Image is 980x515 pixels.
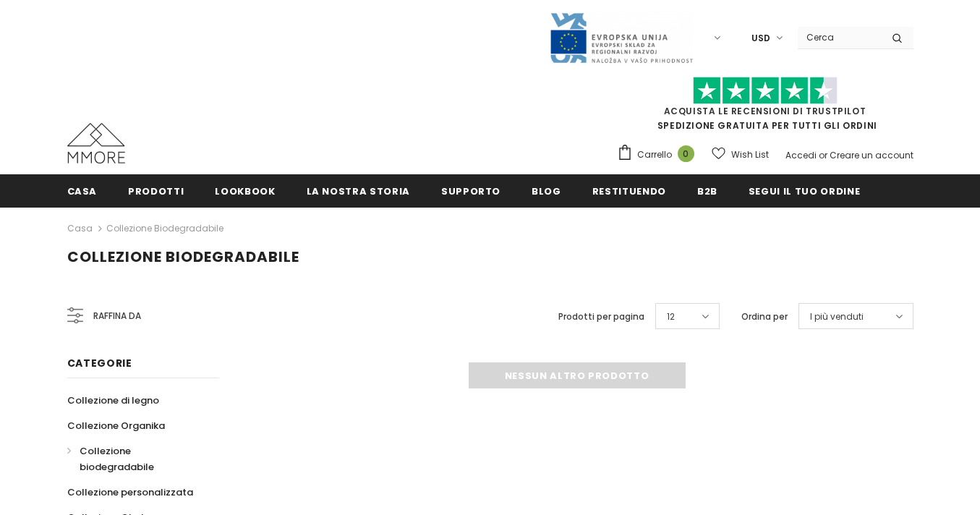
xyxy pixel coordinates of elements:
[215,184,275,198] span: Lookbook
[128,174,184,207] a: Prodotti
[741,310,788,324] label: Ordina per
[67,393,159,407] span: Collezione di legno
[830,149,913,161] a: Creare un account
[67,388,159,413] a: Collezione di legno
[810,310,864,324] span: I più venduti
[67,413,165,438] a: Collezione Organika
[749,184,860,198] span: Segui il tuo ordine
[93,308,141,324] span: Raffina da
[549,12,694,64] img: Javni Razpis
[532,184,561,198] span: Blog
[617,83,913,132] span: SPEDIZIONE GRATUITA PER TUTTI GLI ORDINI
[678,145,694,162] span: 0
[558,310,644,324] label: Prodotti per pagina
[67,184,98,198] span: Casa
[215,174,275,207] a: Lookbook
[67,247,299,267] span: Collezione biodegradabile
[693,77,838,105] img: Fidati di Pilot Stars
[798,27,881,48] input: Search Site
[664,105,866,117] a: Acquista le recensioni di TrustPilot
[67,220,93,237] a: Casa
[67,480,193,505] a: Collezione personalizzata
[441,184,500,198] span: supporto
[592,184,666,198] span: Restituendo
[307,184,410,198] span: La nostra storia
[67,174,98,207] a: Casa
[751,31,770,46] span: USD
[128,184,184,198] span: Prodotti
[712,142,769,167] a: Wish List
[549,31,694,43] a: Javni Razpis
[731,148,769,162] span: Wish List
[67,123,125,163] img: Casi MMORE
[80,444,154,474] span: Collezione biodegradabile
[819,149,827,161] span: or
[441,174,500,207] a: supporto
[67,438,203,480] a: Collezione biodegradabile
[307,174,410,207] a: La nostra storia
[749,174,860,207] a: Segui il tuo ordine
[67,419,165,433] span: Collezione Organika
[617,144,702,166] a: Carrello 0
[697,174,717,207] a: B2B
[667,310,675,324] span: 12
[532,174,561,207] a: Blog
[697,184,717,198] span: B2B
[106,222,223,234] a: Collezione biodegradabile
[637,148,672,162] span: Carrello
[785,149,817,161] a: Accedi
[67,356,132,370] span: Categorie
[67,485,193,499] span: Collezione personalizzata
[592,174,666,207] a: Restituendo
